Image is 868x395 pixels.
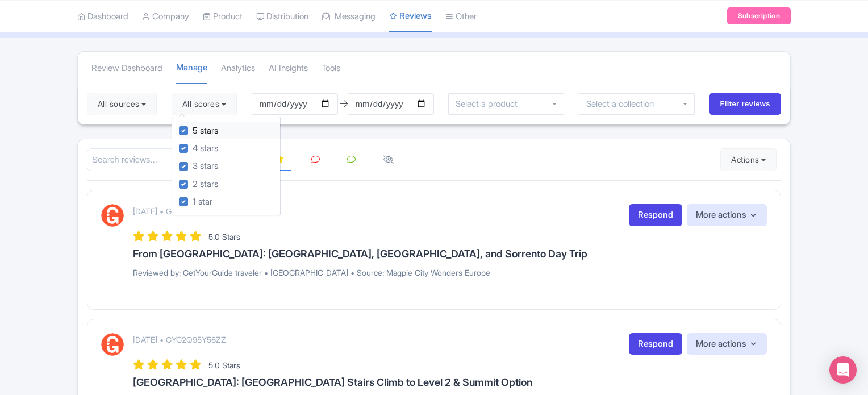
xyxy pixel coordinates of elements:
[133,205,230,217] p: [DATE] • GYGRFQ7Q6MNR
[77,1,128,32] a: Dashboard
[172,93,237,115] button: All scores
[629,333,682,355] a: Respond
[203,1,243,32] a: Product
[269,53,308,84] a: AI Insights
[629,204,682,226] a: Respond
[142,1,189,32] a: Company
[101,204,124,227] img: GetYourGuide Logo
[256,1,308,32] a: Distribution
[586,99,662,109] input: Select a collection
[829,356,857,384] div: Open Intercom Messenger
[687,333,767,355] button: More actions
[221,53,255,84] a: Analytics
[193,142,218,155] label: 4 stars
[176,52,207,85] a: Manage
[133,267,767,278] p: Reviewed by: GetYourGuide traveler • [GEOGRAPHIC_DATA] • Source: Magpie City Wonders Europe
[87,148,261,172] input: Search reviews...
[172,117,281,216] div: All scores
[133,248,767,260] h3: From [GEOGRAPHIC_DATA]: [GEOGRAPHIC_DATA], [GEOGRAPHIC_DATA], and Sorrento Day Trip
[101,333,124,356] img: GetYourGuide Logo
[687,204,767,226] button: More actions
[133,377,767,388] h3: [GEOGRAPHIC_DATA]: [GEOGRAPHIC_DATA] Stairs Climb to Level 2 & Summit Option
[456,99,524,109] input: Select a product
[193,196,212,209] label: 1 star
[87,93,157,115] button: All sources
[322,1,375,32] a: Messaging
[727,7,791,24] a: Subscription
[322,53,340,84] a: Tools
[193,124,218,138] label: 5 stars
[133,334,226,346] p: [DATE] • GYG2Q95Y56ZZ
[208,232,240,242] span: 5.0 Stars
[208,360,240,370] span: 5.0 Stars
[193,160,218,173] label: 3 stars
[720,148,777,171] button: Actions
[193,178,218,191] label: 2 stars
[91,53,162,84] a: Review Dashboard
[445,1,477,32] a: Other
[709,93,781,115] input: Filter reviews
